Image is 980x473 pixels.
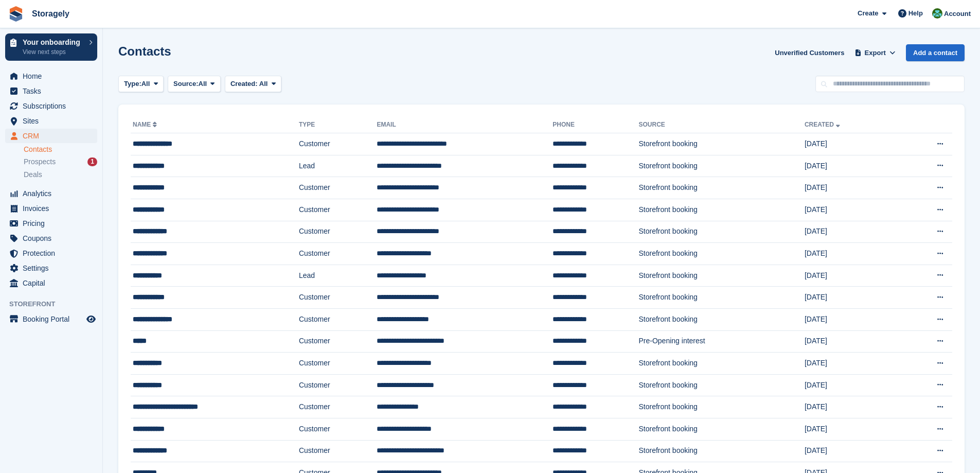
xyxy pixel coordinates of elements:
td: Storefront booking [639,265,805,287]
a: menu [5,216,97,231]
a: menu [5,69,97,83]
a: Add a contact [906,44,965,61]
a: menu [5,99,97,113]
th: Phone [553,117,638,133]
a: menu [5,186,97,201]
span: All [259,80,268,87]
td: Storefront booking [639,418,805,440]
td: Storefront booking [639,221,805,243]
td: [DATE] [805,418,899,440]
span: Booking Portal [23,312,84,326]
a: menu [5,114,97,128]
td: Customer [299,199,377,221]
th: Source [639,117,805,133]
td: [DATE] [805,265,899,287]
td: Storefront booking [639,308,805,330]
span: Settings [23,261,84,275]
td: Customer [299,353,377,375]
td: [DATE] [805,221,899,243]
td: [DATE] [805,330,899,353]
span: Pricing [23,216,84,231]
a: Contacts [24,145,97,154]
td: Storefront booking [639,243,805,265]
a: menu [5,312,97,326]
td: [DATE] [805,155,899,177]
a: Preview store [85,313,97,325]
a: menu [5,231,97,246]
td: Customer [299,221,377,243]
span: Invoices [23,201,84,216]
td: [DATE] [805,353,899,375]
td: [DATE] [805,396,899,418]
a: Storagely [28,5,74,22]
td: Customer [299,133,377,155]
td: Storefront booking [639,374,805,396]
td: Storefront booking [639,177,805,199]
a: Your onboarding View next steps [5,33,97,61]
td: Customer [299,177,377,199]
td: Storefront booking [639,133,805,155]
button: Type: All [118,76,164,93]
p: View next steps [23,47,84,57]
span: Subscriptions [23,99,84,113]
th: Email [377,117,553,133]
span: Capital [23,276,84,290]
td: [DATE] [805,177,899,199]
td: [DATE] [805,199,899,221]
span: All [141,79,150,89]
a: Created [805,121,842,128]
a: Name [133,121,159,128]
span: Deals [24,170,42,180]
button: Source: All [168,76,221,93]
td: Pre-Opening interest [639,330,805,353]
a: menu [5,84,97,98]
td: Storefront booking [639,353,805,375]
span: Account [944,9,971,19]
span: Protection [23,246,84,260]
td: [DATE] [805,243,899,265]
h1: Contacts [118,44,171,58]
span: Storefront [9,299,102,309]
a: Prospects 1 [24,156,97,167]
span: Analytics [23,186,84,201]
a: menu [5,276,97,290]
span: CRM [23,129,84,143]
span: Source: [173,79,198,89]
span: Created: [230,80,258,87]
button: Export [852,44,898,61]
td: Storefront booking [639,199,805,221]
span: Sites [23,114,84,128]
td: Storefront booking [639,396,805,418]
a: Unverified Customers [771,44,848,61]
td: Lead [299,265,377,287]
img: stora-icon-8386f47178a22dfd0bd8f6a31ec36ba5ce8667c1dd55bd0f319d3a0aa187defe.svg [8,6,24,22]
td: Customer [299,374,377,396]
td: Storefront booking [639,155,805,177]
span: Tasks [23,84,84,98]
span: Coupons [23,231,84,246]
td: Customer [299,287,377,309]
td: [DATE] [805,440,899,462]
td: Storefront booking [639,440,805,462]
td: Customer [299,243,377,265]
td: [DATE] [805,308,899,330]
a: menu [5,246,97,260]
img: Notifications [932,8,942,19]
td: Customer [299,396,377,418]
div: 1 [87,157,97,166]
td: [DATE] [805,133,899,155]
span: Type: [124,79,141,89]
td: Lead [299,155,377,177]
a: menu [5,261,97,275]
td: Customer [299,418,377,440]
td: Customer [299,330,377,353]
p: Your onboarding [23,39,84,46]
button: Created: All [225,76,281,93]
span: Help [908,8,923,19]
td: Storefront booking [639,287,805,309]
td: [DATE] [805,287,899,309]
span: Home [23,69,84,83]
td: Customer [299,308,377,330]
th: Type [299,117,377,133]
span: Export [865,48,886,58]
